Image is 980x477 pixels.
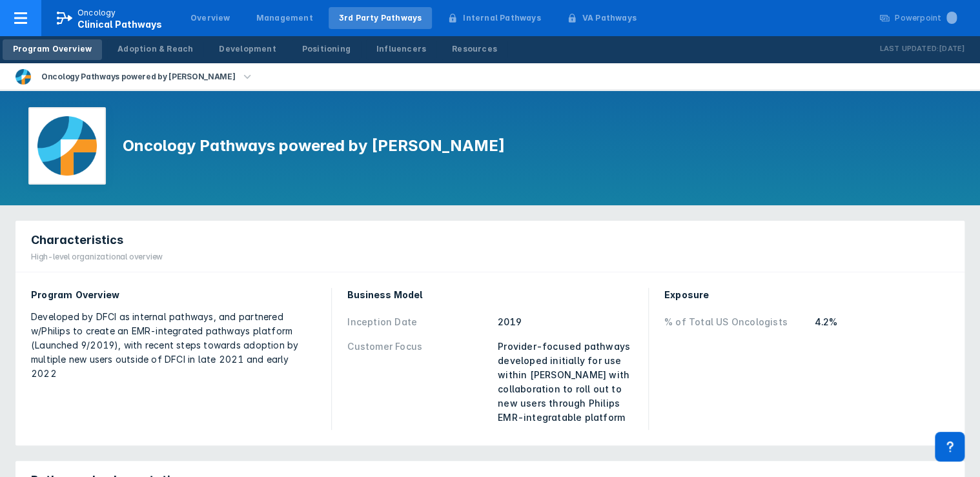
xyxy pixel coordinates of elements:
[13,43,92,55] div: Program Overview
[582,12,637,24] div: VA Pathways
[256,12,313,24] div: Management
[302,43,351,55] div: Positioning
[123,136,505,156] h1: Oncology Pathways powered by [PERSON_NAME]
[452,43,497,55] div: Resources
[292,39,361,60] a: Positioning
[935,432,965,462] div: Contact Support
[814,315,949,329] div: 4.2%
[879,43,939,56] p: Last Updated:
[31,310,316,381] div: Developed by DFCI as internal pathways, and partnered w/Philips to create an EMR-integrated pathw...
[498,340,633,425] div: Provider-focused pathways developed initially for use within [PERSON_NAME] with collaboration to ...
[117,43,193,55] div: Adoption & Reach
[347,340,490,425] div: Customer Focus
[895,12,957,24] div: Powerpoint
[498,315,633,329] div: 2019
[366,39,436,60] a: Influencers
[31,251,163,263] div: High-level organizational overview
[339,12,422,24] div: 3rd Party Pathways
[36,68,240,86] div: Oncology Pathways powered by [PERSON_NAME]
[376,43,426,55] div: Influencers
[463,12,540,24] div: Internal Pathways
[77,7,116,19] p: Oncology
[107,39,203,60] a: Adoption & Reach
[190,12,230,24] div: Overview
[37,116,97,176] img: dfci-pathways
[664,288,949,302] div: Exposure
[329,7,433,29] a: 3rd Party Pathways
[664,315,807,329] div: % of Total US Oncologists
[442,39,507,60] a: Resources
[219,43,276,55] div: Development
[347,315,490,329] div: Inception Date
[209,39,286,60] a: Development
[347,288,632,302] div: Business Model
[31,288,316,302] div: Program Overview
[246,7,323,29] a: Management
[3,39,102,60] a: Program Overview
[939,43,965,56] p: [DATE]
[31,232,123,248] span: Characteristics
[180,7,241,29] a: Overview
[15,69,31,85] img: dfci-pathways
[77,19,162,30] span: Clinical Pathways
